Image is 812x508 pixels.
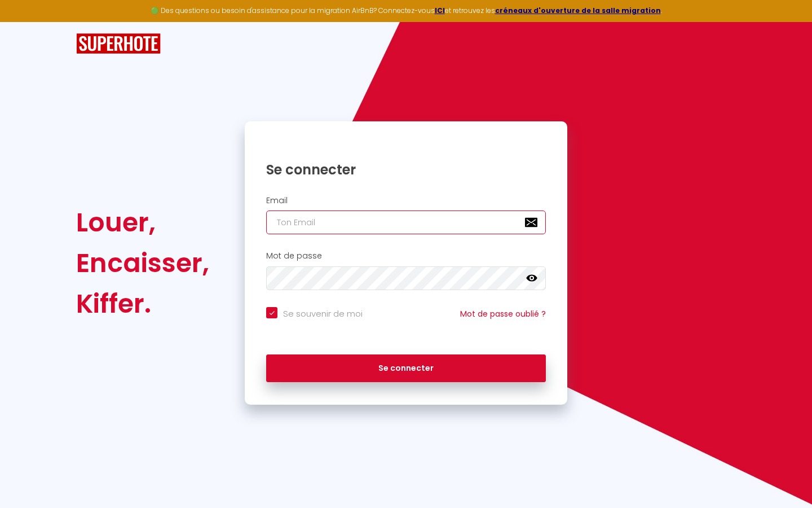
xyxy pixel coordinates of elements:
[266,354,546,383] button: Se connecter
[460,308,546,319] a: Mot de passe oublié ?
[76,202,209,243] div: Louer,
[266,196,546,205] h2: Email
[266,211,546,234] input: Ton Email
[495,6,661,15] a: créneaux d'ouverture de la salle migration
[76,243,209,283] div: Encaisser,
[435,6,445,15] a: ICI
[266,251,546,261] h2: Mot de passe
[9,5,43,38] button: Ouvrir le widget de chat LiveChat
[76,283,209,324] div: Kiffer.
[266,161,546,178] h1: Se connecter
[76,33,161,54] img: SuperHote logo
